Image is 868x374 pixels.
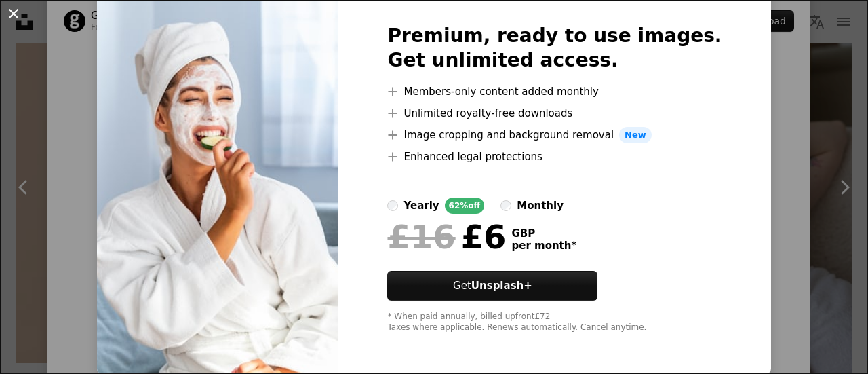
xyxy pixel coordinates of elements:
[387,219,455,255] span: £16
[387,271,597,301] button: GetUnsplash+
[387,127,722,143] li: Image cropping and background removal
[619,127,652,143] span: New
[471,280,532,292] strong: Unsplash+
[445,198,485,214] div: 62% off
[387,312,722,333] div: * When paid annually, billed upfront £72 Taxes where applicable. Renews automatically. Cancel any...
[387,83,722,100] li: Members-only content added monthly
[387,200,398,211] input: yearly62%off
[387,219,506,255] div: £6
[387,105,722,121] li: Unlimited royalty-free downloads
[511,227,576,240] span: GBP
[403,198,439,214] div: yearly
[511,240,576,252] span: per month *
[517,198,564,214] div: monthly
[387,149,722,165] li: Enhanced legal protections
[500,200,511,211] input: monthly
[387,24,722,73] h2: Premium, ready to use images. Get unlimited access.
